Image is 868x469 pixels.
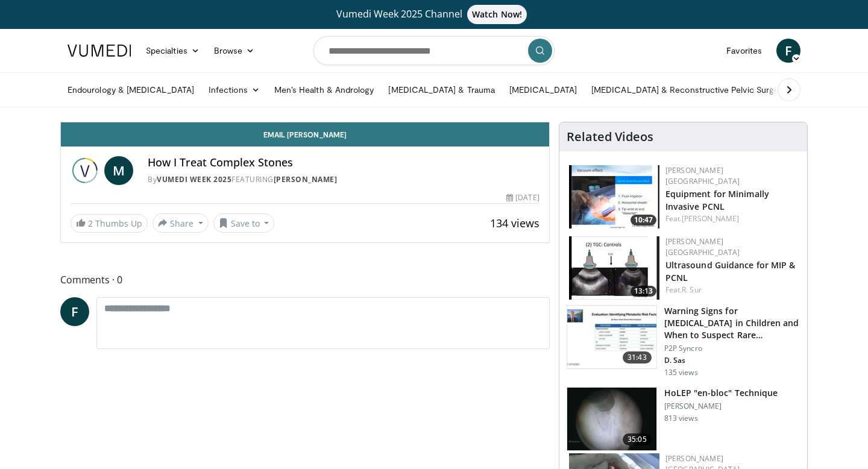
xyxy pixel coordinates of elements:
[665,285,797,295] div: Feat.
[623,351,652,364] span: 31:43
[665,188,769,212] a: Equipment for Minimally Invasive PCNL
[664,356,800,365] p: D. Sas
[567,387,800,451] a: 35:05 HoLEP "en-bloc" Technique [PERSON_NAME] 813 views
[502,78,584,102] a: [MEDICAL_DATA]
[69,5,799,24] a: Vumedi Week 2025 ChannelWatch Now!
[569,236,659,300] a: 13:13
[148,156,539,169] h4: How I Treat Complex Stones
[664,344,800,353] p: P2P Syncro
[682,285,702,295] a: R. Sur
[567,388,656,450] img: fb452d19-f97f-4b12-854a-e22d5bcc68fc.150x105_q85_crop-smart_upscale.jpg
[567,130,653,144] h4: Related Videos
[88,218,93,229] span: 2
[665,165,740,186] a: [PERSON_NAME] [GEOGRAPHIC_DATA]
[104,156,133,185] a: M
[213,213,275,233] button: Save to
[567,305,800,377] a: 31:43 Warning Signs for [MEDICAL_DATA] in Children and When to Suspect Rare… P2P Syncro D. Sas 13...
[207,39,262,63] a: Browse
[506,192,539,203] div: [DATE]
[569,165,659,228] a: 10:47
[60,272,550,288] span: Comments 0
[665,236,740,257] a: [PERSON_NAME] [GEOGRAPHIC_DATA]
[665,259,796,283] a: Ultrasound Guidance for MIP & PCNL
[153,213,209,233] button: Share
[274,174,338,184] a: [PERSON_NAME]
[664,305,800,341] h3: Warning Signs for [MEDICAL_DATA] in Children and When to Suspect Rare…
[569,165,659,228] img: 57193a21-700a-4103-8163-b4069ca57589.150x105_q85_crop-smart_upscale.jpg
[201,78,267,102] a: Infections
[631,286,656,297] span: 13:13
[490,216,539,230] span: 134 views
[139,39,207,63] a: Specialties
[664,387,778,399] h3: HoLEP "en-bloc" Technique
[61,122,549,146] a: Email [PERSON_NAME]
[664,368,698,377] p: 135 views
[567,306,656,368] img: b1bc6859-4bdd-4be1-8442-b8b8c53ce8a1.150x105_q85_crop-smart_upscale.jpg
[569,236,659,300] img: ae74b246-eda0-4548-a041-8444a00e0b2d.150x105_q85_crop-smart_upscale.jpg
[623,433,652,445] span: 35:05
[682,213,739,224] a: [PERSON_NAME]
[68,45,131,57] img: VuMedi Logo
[664,401,778,411] p: [PERSON_NAME]
[467,5,527,24] span: Watch Now!
[71,156,99,185] img: Vumedi Week 2025
[71,214,148,233] a: 2 Thumbs Up
[381,78,502,102] a: [MEDICAL_DATA] & Trauma
[157,174,231,184] a: Vumedi Week 2025
[719,39,769,63] a: Favorites
[664,414,698,423] p: 813 views
[665,213,797,224] div: Feat.
[267,78,382,102] a: Men’s Health & Andrology
[60,297,89,326] a: F
[631,215,656,225] span: 10:47
[776,39,800,63] a: F
[313,36,555,65] input: Search topics, interventions
[584,78,793,102] a: [MEDICAL_DATA] & Reconstructive Pelvic Surgery
[60,78,201,102] a: Endourology & [MEDICAL_DATA]
[148,174,539,185] div: By FEATURING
